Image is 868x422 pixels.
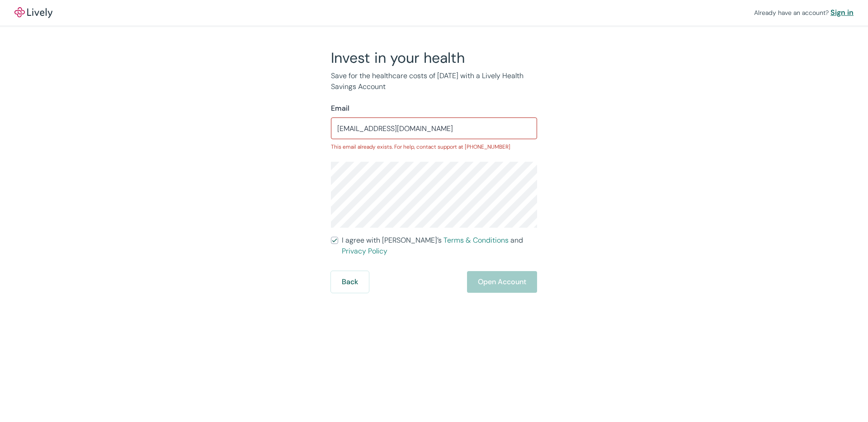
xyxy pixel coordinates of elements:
a: LivelyLively [14,7,52,18]
a: Terms & Conditions [443,235,509,245]
p: This email already exists. For help, contact support at [PHONE_NUMBER] [331,143,537,151]
span: I agree with [PERSON_NAME]’s and [342,235,537,257]
div: Already have an account? [754,7,854,18]
label: Email [331,103,349,114]
img: Lively [14,7,52,18]
a: Sign in [830,7,854,18]
p: Save for the healthcare costs of [DATE] with a Lively Health Savings Account [331,70,537,92]
h2: Invest in your health [331,49,537,67]
button: Back [331,271,369,293]
a: Privacy Policy [342,246,387,256]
